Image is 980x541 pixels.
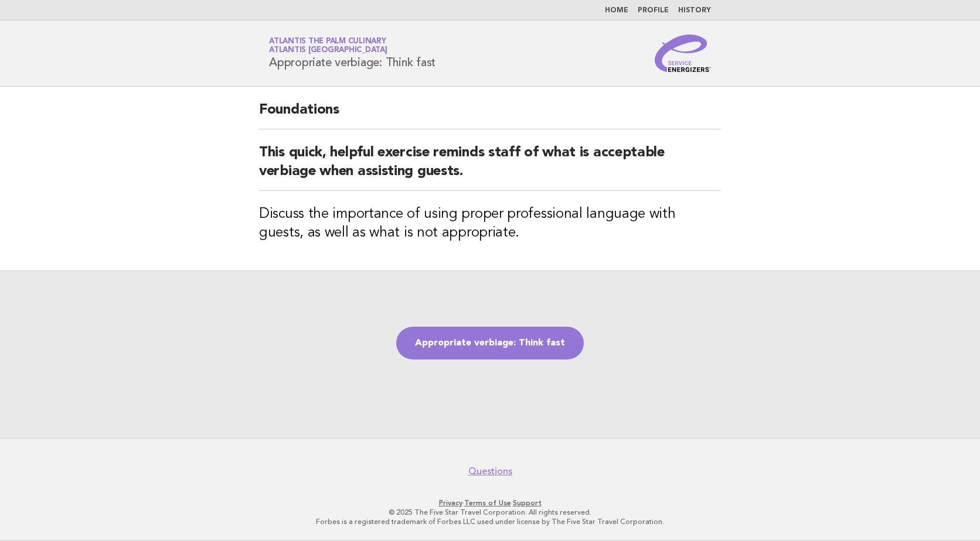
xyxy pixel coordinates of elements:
a: Atlantis The Palm CulinaryAtlantis [GEOGRAPHIC_DATA] [269,37,387,54]
a: Questions [468,465,512,477]
h3: Discuss the importance of using proper professional language with guests, as well as what is not ... [259,205,721,242]
a: Terms of Use [464,499,511,507]
p: © 2025 The Five Star Travel Corporation. All rights reserved. [131,508,849,517]
p: Forbes is a registered trademark of Forbes LLC used under license by The Five Star Travel Corpora... [131,517,849,526]
span: Atlantis [GEOGRAPHIC_DATA] [269,47,387,54]
img: Service Energizers [655,35,711,72]
a: Privacy [439,499,462,507]
h2: Foundations [259,101,721,129]
h1: Appropriate verbiage: Think fast [269,38,435,69]
p: · · [131,498,849,508]
a: History [678,7,711,14]
h2: This quick, helpful exercise reminds staff of what is acceptable verbiage when assisting guests. [259,143,721,191]
a: Appropriate verbiage: Think fast [396,327,584,359]
a: Home [605,7,628,14]
a: Profile [638,7,669,14]
a: Support [513,499,542,507]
